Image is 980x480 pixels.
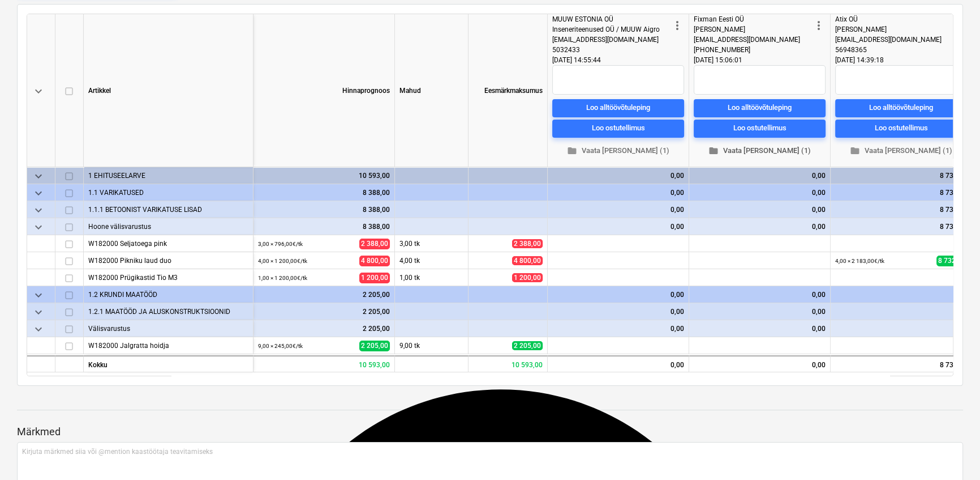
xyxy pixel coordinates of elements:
[552,55,684,65] div: [DATE] 14:55:44
[84,14,253,167] div: Artikkel
[835,99,967,117] button: Loo alltöövõtuleping
[586,101,650,114] div: Loo alltöövõtuleping
[253,14,395,167] div: Hinnaprognoos
[88,320,248,337] div: Välisvarustus
[694,303,826,320] div: 0,00
[552,286,684,303] div: 0,00
[32,186,45,200] span: keyboard_arrow_down
[258,241,303,247] small: 3,00 × 796,00€ / tk
[32,305,45,319] span: keyboard_arrow_down
[32,220,45,234] span: keyboard_arrow_down
[88,201,248,218] div: 1.1.1 BETOONIST VARIKATUSE LISAD
[557,145,680,158] span: Vaata [PERSON_NAME] (1)
[708,146,719,156] span: folder
[552,184,684,201] div: 0,00
[395,14,468,167] div: Mahud
[552,24,670,35] div: Inseneriteenused OÜ / MUUW Aigro
[694,286,826,303] div: 0,00
[694,45,812,55] div: [PHONE_NUMBER]
[32,169,45,183] span: keyboard_arrow_down
[552,120,684,138] button: Loo ostutellimus
[32,84,45,98] span: keyboard_arrow_down
[395,252,468,269] div: 4,00 tk
[552,320,684,337] div: 0,00
[395,337,468,354] div: 9,00 tk
[733,122,786,135] div: Loo ostutellimus
[835,201,967,218] div: 8 732,00
[831,355,972,372] div: 8 732,00
[468,355,548,372] div: 10 593,00
[32,322,45,336] span: keyboard_arrow_down
[88,218,248,235] div: Hoone välisvarustus
[835,120,967,138] button: Loo ostutellimus
[32,203,45,217] span: keyboard_arrow_down
[923,426,980,480] iframe: Chat Widget
[840,145,962,158] span: Vaata [PERSON_NAME] (1)
[552,303,684,320] div: 0,00
[694,99,826,117] button: Loo alltöövõtuleping
[835,320,967,337] div: 0,00
[694,24,812,35] div: [PERSON_NAME]
[689,355,831,372] div: 0,00
[835,55,967,65] div: [DATE] 14:39:18
[395,269,468,286] div: 1,00 tk
[694,320,826,337] div: 0,00
[88,167,248,184] div: 1 EHITUSEELARVE
[258,184,390,201] div: 8 388,00
[395,235,468,252] div: 3,00 tk
[875,122,928,135] div: Loo ostutellimus
[88,303,248,320] div: 1.2.1 MAATÖÖD JA ALUSKONSTRUKTSIOONID
[88,269,248,286] div: W182000 Prügikastid Tio M3
[84,355,253,372] div: Kokku
[88,184,248,201] div: 1.1 VARIKATUSED
[694,167,826,184] div: 0,00
[258,258,307,264] small: 4,00 × 1 200,00€ / tk
[835,167,967,184] div: 8 732,00
[359,341,390,351] span: 2 205,00
[694,55,826,65] div: [DATE] 15:06:01
[88,235,248,252] div: W182000 Seljatoega pink
[552,201,684,218] div: 0,00
[835,286,967,303] div: 0,00
[88,337,248,354] div: W182000 Jalgratta hoidja
[552,45,670,55] div: 5032433
[258,320,390,337] div: 2 205,00
[850,146,860,156] span: folder
[670,19,684,32] span: more_vert
[258,275,307,281] small: 1,00 × 1 200,00€ / tk
[835,14,953,24] div: Atix OÜ
[835,218,967,235] div: 8 732,00
[694,218,826,235] div: 0,00
[32,288,45,302] span: keyboard_arrow_down
[694,14,812,24] div: Fixman Eesti OÜ
[359,273,390,283] span: 1 200,00
[258,343,303,349] small: 9,00 × 245,00€ / tk
[552,218,684,235] div: 0,00
[88,252,248,269] div: W182000 Pikniku laud duo
[552,167,684,184] div: 0,00
[835,45,953,55] div: 56948365
[835,142,967,160] button: Vaata [PERSON_NAME] (1)
[258,218,390,235] div: 8 388,00
[694,201,826,218] div: 0,00
[253,355,395,372] div: 10 593,00
[728,101,792,114] div: Loo alltöövõtuleping
[835,258,884,264] small: 4,00 × 2 183,00€ / tk
[512,341,543,350] span: 2 205,00
[258,201,390,218] div: 8 388,00
[936,256,967,266] span: 8 732,00
[567,146,577,156] span: folder
[835,303,967,320] div: 0,00
[694,142,826,160] button: Vaata [PERSON_NAME] (1)
[694,184,826,201] div: 0,00
[512,239,543,248] span: 2 388,00
[512,273,543,282] span: 1 200,00
[468,14,548,167] div: Eesmärkmaksumus
[835,184,967,201] div: 8 732,00
[694,120,826,138] button: Loo ostutellimus
[592,122,645,135] div: Loo ostutellimus
[812,19,826,32] span: more_vert
[548,355,689,372] div: 0,00
[698,145,821,158] span: Vaata [PERSON_NAME] (1)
